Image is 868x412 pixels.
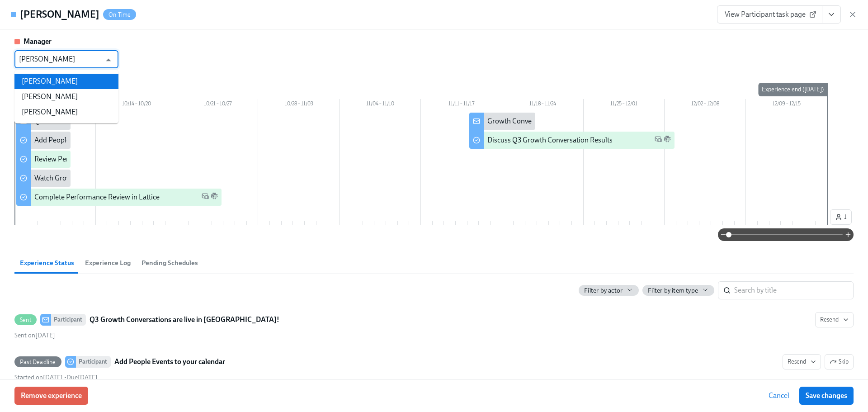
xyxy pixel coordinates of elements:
span: Slack [664,135,671,146]
div: Add People Events to your calendar [34,135,143,145]
span: Skip [830,357,849,366]
h4: [PERSON_NAME] [20,8,99,21]
span: Past Deadline [14,359,61,365]
span: Monday, October 7th 2024, 10:21 am [14,331,55,339]
button: SentParticipantQ3 Growth Conversations are live in [GEOGRAPHIC_DATA]!Sent on[DATE] [815,312,854,327]
button: Filter by actor [579,285,639,296]
button: 1 [830,209,852,225]
span: Monday, October 7th 2024, 10:21 am [14,374,63,381]
div: • [14,373,98,382]
div: Complete Performance Review in Lattice [34,192,160,202]
div: Participant [76,356,111,368]
span: Resend [788,357,816,366]
span: Saturday, October 12th 2024, 8:00 am [66,374,98,381]
span: Filter by item type [648,286,698,295]
button: Past DeadlineParticipantAdd People Events to your calendarSkipStarted on[DATE] •Due[DATE] Pending... [783,354,821,369]
div: Discuss Q3 Growth Conversation Results [487,135,613,145]
button: Cancel [762,387,796,405]
button: Close [101,53,115,67]
span: Resend [820,315,849,324]
div: Experience end ([DATE]) [758,83,827,96]
div: Growth Conversation Finalized Results [487,116,607,126]
div: 11/04 – 11/10 [340,99,421,111]
span: Experience Status [20,258,74,268]
span: Sent [14,317,37,323]
div: Watch Growth and Performance Training in Rise [34,173,182,183]
button: View task page [822,5,841,24]
button: Filter by item type [642,285,714,296]
div: 10/21 – 10/27 [177,99,259,111]
button: Past DeadlineParticipantAdd People Events to your calendarResendStarted on[DATE] •Due[DATE] Pendi... [825,354,854,369]
div: 12/09 – 12/15 [746,99,827,111]
span: Slack [211,192,218,203]
a: View Participant task page [717,5,822,24]
span: 1 [835,213,847,222]
span: Pending Schedules [142,258,198,268]
div: 11/18 – 11/24 [502,99,584,111]
div: Participant [51,314,86,326]
button: Save changes [799,387,854,405]
strong: Manager [24,37,52,46]
div: 11/25 – 12/01 [584,99,665,111]
div: Review Performance Framework [34,154,136,164]
span: Save changes [806,391,847,400]
span: On Time [103,11,136,18]
div: 11/11 – 11/17 [421,99,502,111]
div: 10/14 – 10/20 [96,99,177,111]
span: View Participant task page [725,10,815,19]
span: Experience Log [85,258,131,268]
strong: Q3 Growth Conversations are live in [GEOGRAPHIC_DATA]! [90,314,279,325]
span: Work Email [655,135,662,146]
li: [PERSON_NAME] [14,74,118,89]
span: Work Email [202,192,209,203]
span: Remove experience [21,391,82,400]
li: [PERSON_NAME] [14,89,118,104]
span: Filter by actor [584,286,623,295]
button: Remove experience [14,387,88,405]
span: Cancel [769,391,789,400]
div: 12/02 – 12/08 [665,99,746,111]
li: [PERSON_NAME] [14,104,118,120]
div: 10/28 – 11/03 [258,99,340,111]
input: Search by title [734,281,854,299]
strong: Add People Events to your calendar [114,356,225,367]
